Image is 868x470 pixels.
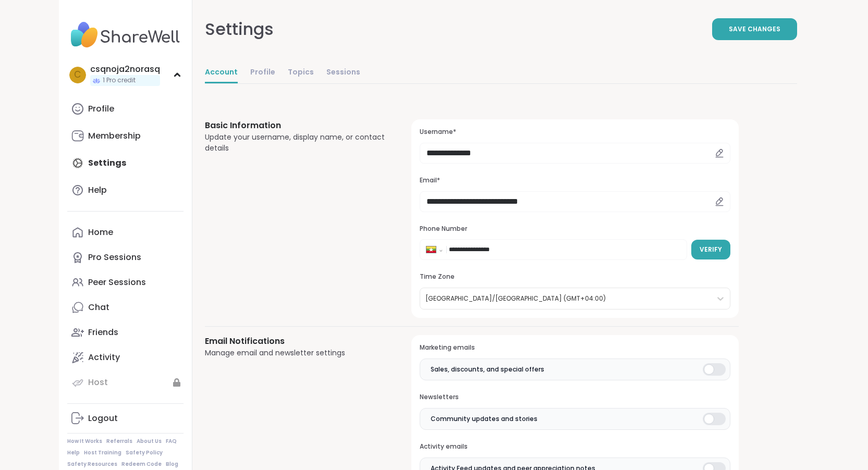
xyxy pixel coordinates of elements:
a: Referrals [106,438,132,445]
h3: Username* [420,128,730,137]
div: Logout [88,413,118,424]
div: csqnoja2norasq [90,64,160,75]
a: Account [205,63,238,83]
div: Friends [88,327,118,338]
span: 1 Pro credit [103,76,136,85]
a: FAQ [166,438,177,445]
h3: Email* [420,176,730,185]
a: Host Training [84,449,121,456]
div: Peer Sessions [88,277,146,288]
h3: Time Zone [420,273,730,281]
a: Pro Sessions [67,245,184,270]
a: Logout [67,406,184,431]
h3: Phone Number [420,225,730,233]
a: Home [67,220,184,245]
button: Verify [691,240,730,259]
span: Save Changes [729,24,780,34]
div: Home [88,227,113,238]
div: Activity [88,352,120,363]
span: Sales, discounts, and special offers [431,365,544,374]
div: Host [88,377,108,388]
a: Safety Policy [126,449,163,456]
span: Verify [700,245,722,254]
div: Pro Sessions [88,252,141,263]
a: Chat [67,295,184,320]
a: Activity [67,345,184,370]
div: Profile [88,103,114,115]
span: c [74,68,81,82]
a: Friends [67,320,184,345]
a: Profile [67,96,184,121]
h3: Newsletters [420,393,730,402]
a: Profile [250,63,275,83]
h3: Email Notifications [205,335,387,348]
a: Blog [166,461,178,468]
a: Help [67,178,184,203]
a: Sessions [326,63,360,83]
div: Update your username, display name, or contact details [205,132,387,154]
a: How It Works [67,438,102,445]
span: Community updates and stories [431,414,537,424]
button: Save Changes [712,18,797,40]
a: Peer Sessions [67,270,184,295]
div: Chat [88,302,109,313]
div: Manage email and newsletter settings [205,348,387,358]
a: Membership [67,123,184,149]
h3: Basic Information [205,119,387,132]
a: About Us [137,438,162,445]
a: Help [67,449,80,456]
a: Redeem Code [121,461,162,468]
img: ShareWell Nav Logo [67,17,184,53]
div: Help [88,184,107,196]
h3: Activity emails [420,442,730,451]
a: Safety Resources [67,461,117,468]
h3: Marketing emails [420,343,730,352]
div: Settings [205,17,274,42]
div: Membership [88,130,141,142]
a: Host [67,370,184,395]
a: Topics [288,63,314,83]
